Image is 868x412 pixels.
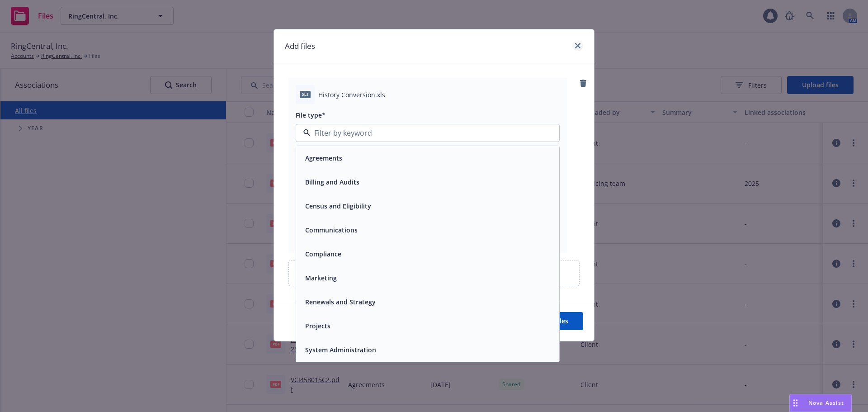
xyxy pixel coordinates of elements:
h1: Add files [285,40,315,52]
span: History Conversion.xls [318,90,385,99]
div: Drag to move [790,394,801,412]
div: Upload new files [288,260,580,286]
button: Communications [305,225,358,235]
button: Projects [305,321,330,331]
button: Marketing [305,273,337,283]
span: xls [300,91,311,98]
button: Nova Assist [789,394,852,412]
button: Renewals and Strategy [305,297,376,307]
a: remove [578,78,589,89]
button: Census and Eligibility [305,201,371,211]
span: Nova Assist [808,399,844,407]
button: Billing and Audits [305,177,359,187]
span: File type* [296,111,325,119]
input: Filter by keyword [311,128,541,138]
a: close [572,40,583,51]
button: System Administration [305,345,376,355]
button: Agreements [305,153,342,163]
button: Compliance [305,249,341,259]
